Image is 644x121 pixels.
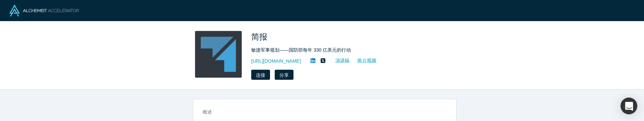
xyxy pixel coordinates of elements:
font: 概述 [203,109,212,115]
a: 演讲稿 [328,56,350,64]
a: 推介视频 [350,56,377,64]
font: [URL][DOMAIN_NAME] [251,58,301,64]
font: 演讲稿 [335,58,350,63]
img: Onebrief的标志 [195,31,242,78]
a: [URL][DOMAIN_NAME] [251,58,301,65]
button: 分享 [275,70,293,80]
button: 连接 [251,70,270,80]
font: 分享 [279,72,289,78]
img: 炼金术士标志 [9,5,79,16]
font: 简报 [251,32,268,41]
font: 连接 [256,72,265,78]
font: 敏捷军事规划——国防部每年 330 亿美元的行动 [251,47,351,53]
font: 推介视频 [357,58,376,63]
